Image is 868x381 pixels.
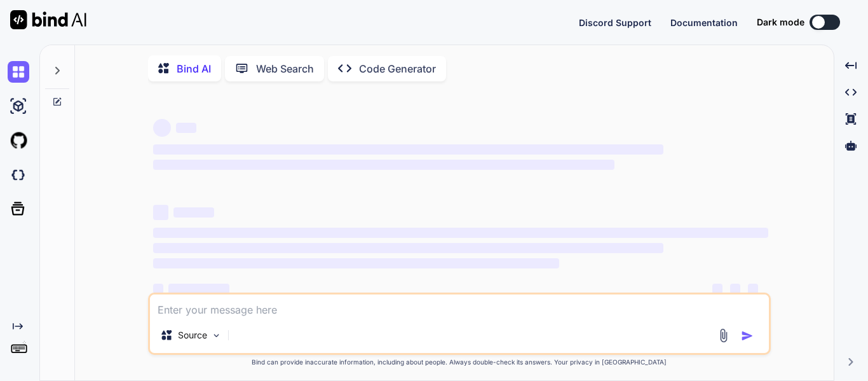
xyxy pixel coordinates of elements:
[211,330,222,341] img: Pick Models
[173,207,214,218] span: ‌
[730,284,740,294] span: ‌
[8,130,29,151] img: githubLight
[153,284,163,294] span: ‌
[716,328,731,343] img: attachment
[579,17,651,28] span: Discord Support
[153,119,171,137] span: ‌
[177,61,211,76] p: Bind AI
[579,16,651,29] button: Discord Support
[757,16,804,29] span: Dark mode
[741,329,754,342] img: icon
[153,144,663,155] span: ‌
[8,164,29,186] img: darkCloudIdeIcon
[153,258,559,268] span: ‌
[748,284,758,294] span: ‌
[153,228,768,238] span: ‌
[8,61,29,83] img: chat
[256,61,314,76] p: Web Search
[168,284,229,294] span: ‌
[148,357,771,367] p: Bind can provide inaccurate information, including about people. Always double-check its answers....
[153,243,663,253] span: ‌
[359,61,436,76] p: Code Generator
[178,329,207,342] p: Source
[670,16,738,29] button: Documentation
[176,123,196,133] span: ‌
[8,95,29,117] img: ai-studio
[670,17,738,28] span: Documentation
[712,284,722,294] span: ‌
[10,10,86,29] img: Bind AI
[153,205,168,220] span: ‌
[153,160,614,170] span: ‌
